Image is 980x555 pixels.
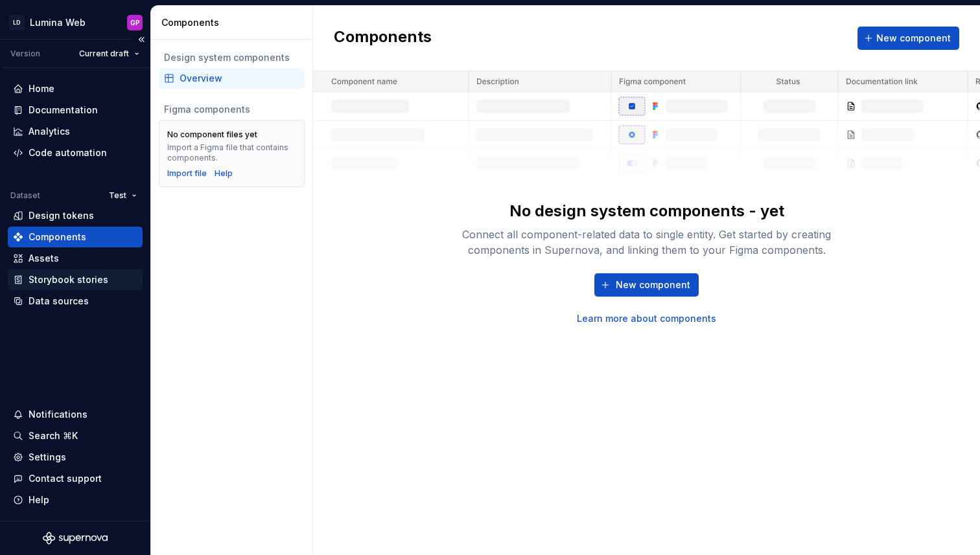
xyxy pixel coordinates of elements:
[130,17,140,28] div: GP
[439,227,854,258] div: Connect all component-related data to single entity. Get started by creating components in Supern...
[29,146,107,159] div: Code automation
[29,408,87,421] div: Notifications
[132,30,150,49] button: Collapse sidebar
[167,142,296,163] div: Import a Figma file that contains components.
[167,168,207,179] button: Import file
[29,493,49,506] div: Help
[159,68,305,89] a: Overview
[29,451,66,464] div: Settings
[8,404,143,425] button: Notifications
[857,27,959,50] button: New component
[8,142,143,163] a: Code automation
[29,252,59,265] div: Assets
[8,227,143,247] a: Components
[616,278,690,291] span: New component
[8,100,143,120] a: Documentation
[29,273,108,286] div: Storybook stories
[8,269,143,290] a: Storybook stories
[8,121,143,142] a: Analytics
[876,32,951,45] span: New component
[8,447,143,468] a: Settings
[10,190,40,201] div: Dataset
[29,231,86,244] div: Components
[509,201,784,221] div: No design system components - yet
[29,295,89,308] div: Data sources
[29,429,78,442] div: Search ⌘K
[577,312,716,325] a: Learn more about components
[161,16,307,29] div: Components
[167,130,257,140] div: No component files yet
[8,291,143,311] a: Data sources
[30,16,86,29] div: Lumina Web
[103,187,143,205] button: Test
[594,273,699,297] button: New component
[9,15,25,30] div: LD
[29,82,54,95] div: Home
[29,209,94,222] div: Design tokens
[29,125,70,138] div: Analytics
[8,490,143,510] button: Help
[334,27,432,50] h2: Components
[10,49,40,59] div: Version
[8,468,143,489] button: Contact support
[8,78,143,99] a: Home
[8,425,143,446] button: Search ⌘K
[73,45,145,63] button: Current draft
[3,8,148,36] button: LDLumina WebGP
[164,51,299,64] div: Design system components
[79,49,129,59] span: Current draft
[8,205,143,226] a: Design tokens
[109,190,126,201] span: Test
[43,532,108,545] svg: Supernova Logo
[29,104,98,117] div: Documentation
[8,248,143,269] a: Assets
[215,168,233,179] a: Help
[164,103,299,116] div: Figma components
[29,472,102,485] div: Contact support
[180,72,299,85] div: Overview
